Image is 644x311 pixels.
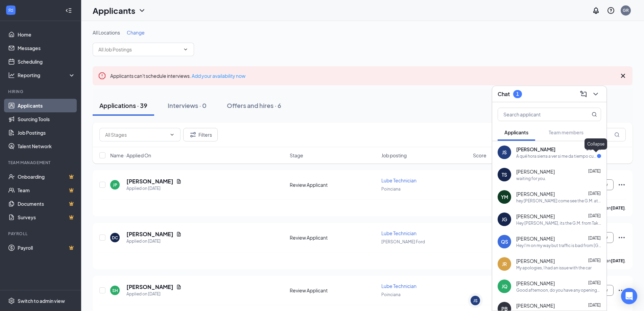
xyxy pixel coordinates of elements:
div: JQ [502,283,507,290]
span: Poinciana [381,292,401,297]
div: JG [502,216,507,223]
a: TeamCrown [18,183,75,197]
span: Score [473,152,486,159]
h5: [PERSON_NAME] [126,230,173,238]
span: [DATE] [588,258,601,263]
svg: ComposeMessage [579,90,588,98]
span: Lube Technician [381,177,416,183]
h5: [PERSON_NAME] [126,178,173,185]
svg: Notifications [592,6,600,15]
svg: QuestionInfo [607,6,615,15]
div: Switch to admin view [18,297,65,304]
div: Review Applicant [290,234,377,241]
svg: Document [176,179,182,184]
svg: Ellipses [618,181,626,189]
svg: MagnifyingGlass [614,132,620,137]
span: [DATE] [588,169,601,174]
div: Payroll [8,231,74,237]
input: Search applicant [498,108,578,121]
span: [DATE] [588,280,601,285]
svg: Ellipses [618,286,626,294]
svg: MagnifyingGlass [592,112,597,117]
div: YM [501,194,508,200]
span: [DATE] [588,191,601,196]
div: Reporting [18,72,76,79]
span: [DATE] [588,213,601,218]
a: Add your availability now [192,73,245,79]
span: [PERSON_NAME] [516,168,555,175]
h3: Chat [498,90,510,98]
b: [DATE] [611,258,625,263]
input: All Job Postings [98,46,180,53]
a: Job Postings [18,126,75,139]
span: Lube Technician [381,283,416,289]
div: Applied on [DATE] [126,291,182,297]
span: [PERSON_NAME] [516,191,555,197]
div: QS [501,238,508,245]
h1: Applicants [93,5,135,16]
svg: ChevronDown [592,90,600,98]
div: Collapse [585,138,607,150]
span: [PERSON_NAME] [516,146,555,153]
div: Offers and hires · 6 [227,101,281,110]
span: [DATE] [588,236,601,241]
div: Open Intercom Messenger [621,288,637,304]
svg: WorkstreamLogo [7,7,14,14]
div: Applied on [DATE] [126,238,182,245]
div: Hey I'm on my way but traffic is bad from [GEOGRAPHIC_DATA] don't know if I make it by 8am [516,243,601,248]
div: hey [PERSON_NAME] come see the G.M. at the Take 5 oil change in poinciana at 3pm . [516,198,601,204]
div: JS [473,298,478,304]
span: Applicants can't schedule interviews. [110,73,245,79]
span: [PERSON_NAME] [516,280,555,287]
div: Good afternoon, do you have any openings [DATE]? [516,287,601,293]
svg: Document [176,231,182,237]
svg: ChevronDown [138,6,146,15]
div: DC [112,235,118,241]
a: Sourcing Tools [18,112,75,126]
svg: ChevronDown [169,132,175,137]
svg: Error [98,72,106,80]
span: [PERSON_NAME] [516,302,555,309]
span: [PERSON_NAME] [516,213,555,220]
svg: Filter [189,131,197,139]
span: Team members [549,129,583,135]
span: Applicants [504,129,528,135]
div: SH [112,288,118,293]
div: 1 [516,91,519,97]
button: ComposeMessage [578,89,589,99]
a: Home [18,28,75,41]
svg: ChevronDown [183,47,188,52]
span: All Locations [93,29,120,36]
svg: Settings [8,297,15,304]
input: All Stages [105,131,167,138]
span: [PERSON_NAME] [516,235,555,242]
a: Scheduling [18,55,75,68]
div: Team Management [8,160,74,165]
span: [PERSON_NAME] [516,258,555,264]
a: Applicants [18,99,75,112]
a: DocumentsCrown [18,197,75,210]
div: My apologies, I had an issue with the car [516,265,592,271]
svg: Analysis [8,72,15,79]
span: Name · Applied On [110,152,151,159]
svg: Ellipses [618,234,626,242]
div: GR [623,7,629,13]
div: Review Applicant [290,287,377,294]
a: Messages [18,41,75,55]
span: Lube Technician [381,230,416,236]
div: JP [113,182,117,188]
svg: Collapse [65,7,72,14]
div: Interviews · 0 [168,101,207,110]
span: [PERSON_NAME] Ford [381,239,425,244]
div: A qué hora sierra a ver si me da tiempo cuando salga de aquí [516,153,597,159]
span: Stage [290,152,303,159]
div: waiting for you. [516,176,546,181]
div: JR [502,261,507,267]
button: Filter Filters [183,128,218,141]
div: Review Applicant [290,181,377,188]
div: JS [502,149,507,156]
span: [DATE] [588,303,601,308]
a: Talent Network [18,139,75,153]
div: Hey [PERSON_NAME], its the G.M. from Take 5- [PERSON_NAME] , I have a interview spot open [DATE] ... [516,220,601,226]
div: Applications · 39 [99,101,147,110]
